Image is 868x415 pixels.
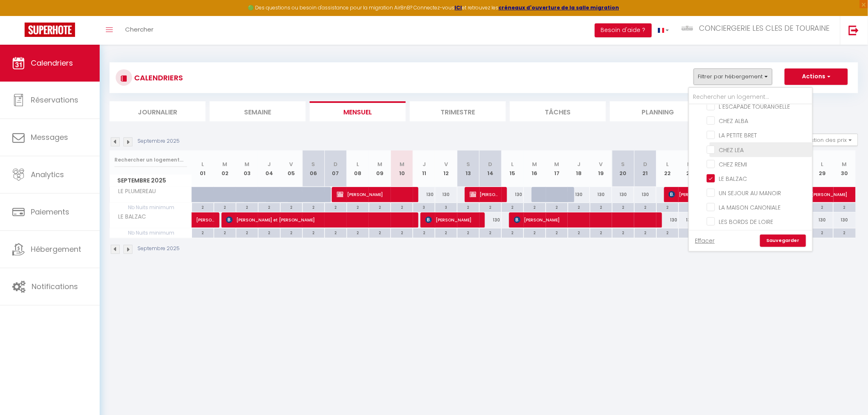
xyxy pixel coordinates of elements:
[455,4,462,11] a: ICI
[546,150,568,187] th: 17
[524,228,546,236] div: 2
[111,212,148,221] span: LE BALZAC
[849,25,859,35] img: logout
[214,203,236,211] div: 2
[590,187,612,202] div: 130
[31,169,64,180] span: Analytics
[554,160,559,168] abbr: M
[435,187,457,202] div: 130
[413,187,435,202] div: 130
[842,160,847,168] abbr: M
[797,134,858,146] button: Gestion des prix
[302,150,324,187] th: 06
[111,187,158,196] span: LE PLUMEREAU
[678,150,701,187] th: 23
[110,203,192,212] span: Nb Nuits minimum
[656,150,678,187] th: 22
[480,212,502,228] div: 130
[514,212,654,228] span: [PERSON_NAME]
[834,150,856,187] th: 30
[325,228,347,236] div: 2
[694,68,772,85] button: Filtrer par hébergement
[324,150,347,187] th: 07
[280,150,302,187] th: 05
[258,203,280,211] div: 2
[410,101,506,121] li: Trimestre
[657,228,678,236] div: 2
[590,228,612,236] div: 2
[214,228,236,236] div: 2
[333,160,338,168] abbr: D
[612,187,634,202] div: 130
[457,203,479,211] div: 2
[347,228,369,236] div: 2
[489,160,493,168] abbr: D
[236,150,258,187] th: 03
[423,160,426,168] abbr: J
[546,203,568,211] div: 2
[31,207,69,217] span: Paiements
[656,212,678,228] div: 130
[811,150,834,187] th: 29
[666,160,669,168] abbr: L
[568,228,590,236] div: 2
[413,203,435,211] div: 3
[258,150,280,187] th: 04
[643,160,647,168] abbr: D
[310,101,406,121] li: Mensuel
[110,228,192,237] span: Nb Nuits minimum
[612,150,634,187] th: 20
[31,244,81,254] span: Hébergement
[568,203,590,211] div: 2
[669,187,742,202] span: [PERSON_NAME]
[590,150,612,187] th: 19
[699,23,830,33] span: CONCIERGERIE LES CLES DE TOURAINE
[32,281,78,292] span: Notifications
[834,203,855,211] div: 2
[499,4,619,11] strong: créneaux d'ouverture de la salle migration
[502,150,524,187] th: 15
[834,212,856,228] div: 130
[137,137,180,145] p: Septembre 2025
[222,160,227,168] abbr: M
[470,187,499,202] span: [PERSON_NAME]
[347,203,369,211] div: 2
[377,160,382,168] abbr: M
[435,228,457,236] div: 2
[577,160,580,168] abbr: J
[119,16,160,45] a: Chercher
[512,160,514,168] abbr: L
[480,150,502,187] th: 14
[192,150,214,187] th: 01
[568,150,590,187] th: 18
[110,101,206,121] li: Journalier
[811,212,834,228] div: 130
[267,160,271,168] abbr: J
[502,187,524,202] div: 130
[719,146,744,154] span: CHEZ LEA
[687,160,692,168] abbr: M
[689,90,812,105] input: Rechercher un logement...
[435,203,457,211] div: 3
[679,203,701,211] div: 2
[7,3,31,28] button: Ouvrir le widget de chat LiveChat
[125,25,153,34] span: Chercher
[834,228,855,236] div: 2
[502,228,523,236] div: 2
[480,228,501,236] div: 2
[688,87,813,252] div: Filtrer par hébergement
[760,235,806,247] a: Sauvegarder
[244,160,249,168] abbr: M
[391,228,413,236] div: 2
[303,228,324,236] div: 2
[719,175,747,183] span: LE BALZAC
[214,150,236,187] th: 02
[675,16,840,45] a: ... CONCIERGERIE LES CLES DE TOURAINE
[391,203,413,211] div: 2
[413,228,435,236] div: 2
[132,68,183,87] h3: CALENDRIERS
[657,203,678,211] div: 2
[502,203,523,211] div: 2
[679,228,701,236] div: 2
